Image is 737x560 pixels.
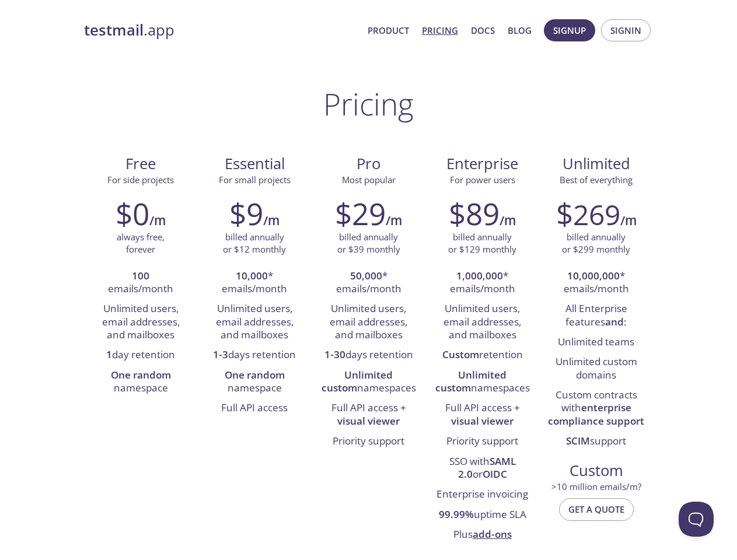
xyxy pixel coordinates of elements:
li: namespace [93,366,189,399]
span: > 10 million emails/m? [551,481,641,492]
a: testmail.app [84,20,358,40]
li: Priority support [320,432,417,452]
h6: /m [500,211,516,230]
p: always free, forever [117,231,165,256]
span: Best of everything [560,174,633,185]
h2: $0 [116,196,149,231]
a: Pricing [422,23,458,38]
strong: Custom [442,348,479,361]
li: Full API access + [320,398,417,432]
li: Unlimited users, email addresses, and mailboxes [93,299,189,345]
li: Full API access [207,398,303,418]
strong: and [605,315,624,328]
span: 269 [573,195,620,233]
span: Signup [553,23,586,38]
li: namespace [207,366,303,399]
h6: /m [149,211,166,230]
li: namespaces [320,366,417,399]
li: Custom contracts with [548,386,644,432]
h2: $29 [335,196,386,231]
p: billed annually or $39 monthly [337,231,400,256]
li: Unlimited users, email addresses, and mailboxes [320,299,417,345]
span: Free [93,154,188,174]
button: Signin [601,19,651,41]
li: * emails/month [548,267,644,300]
li: uptime SLA [434,505,530,525]
span: Most popular [342,174,396,185]
strong: 10,000,000 [567,269,620,282]
span: For side projects [107,174,174,185]
h6: /m [386,211,402,230]
h6: /m [620,211,637,230]
span: Enterprise [435,154,530,174]
span: Essential [207,154,302,174]
li: SSO with or [434,452,530,485]
p: billed annually or $299 monthly [562,231,630,256]
a: add-ons [473,527,512,541]
span: For power users [450,174,515,185]
li: Unlimited custom domains [548,352,644,386]
li: retention [434,345,530,365]
h2: $9 [229,196,263,231]
strong: visual viewer [337,414,400,428]
li: * emails/month [320,267,417,300]
span: Unlimited [563,153,630,174]
a: Docs [471,23,495,38]
strong: 10,000 [236,269,268,282]
p: billed annually or $12 monthly [223,231,286,256]
strong: visual viewer [451,414,514,428]
li: namespaces [434,366,530,399]
strong: SCIM [566,434,590,447]
a: Product [368,23,409,38]
strong: 1-30 [324,348,345,361]
li: Enterprise invoicing [434,485,530,505]
li: support [548,432,644,452]
a: Blog [508,23,532,38]
strong: 1,000,000 [456,269,503,282]
li: day retention [93,345,189,365]
h1: Pricing [323,86,414,121]
strong: One random [225,368,285,381]
li: All Enterprise features : [548,299,644,332]
li: days retention [320,345,417,365]
strong: 1 [106,348,112,361]
h2: $89 [449,196,500,231]
li: Full API access + [434,398,530,432]
h2: $ [556,196,620,231]
button: Signup [544,19,595,41]
li: Unlimited users, email addresses, and mailboxes [207,299,303,345]
li: * emails/month [207,267,303,300]
strong: testmail [84,20,144,40]
strong: Unlimited custom [435,368,507,394]
strong: 50,000 [350,269,382,282]
strong: Unlimited custom [322,368,393,394]
strong: 1-3 [213,348,228,361]
li: Plus [434,525,530,545]
iframe: Help Scout Beacon - Open [679,502,714,537]
li: Unlimited teams [548,332,644,352]
p: billed annually or $129 monthly [448,231,516,256]
strong: enterprise compliance support [548,401,644,427]
li: Unlimited users, email addresses, and mailboxes [434,299,530,345]
span: Signin [610,23,641,38]
span: Pro [321,154,416,174]
li: days retention [207,345,303,365]
strong: SAML 2.0 [458,454,516,481]
span: For small projects [219,174,291,185]
strong: 100 [132,269,149,282]
strong: OIDC [483,467,507,481]
span: Custom [549,461,644,481]
strong: 99.99% [439,508,474,521]
button: Get a quote [559,498,634,520]
span: Get a quote [568,502,624,517]
li: Priority support [434,432,530,452]
h6: /m [263,211,280,230]
li: emails/month [93,267,189,300]
strong: One random [111,368,171,381]
li: * emails/month [434,267,530,300]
